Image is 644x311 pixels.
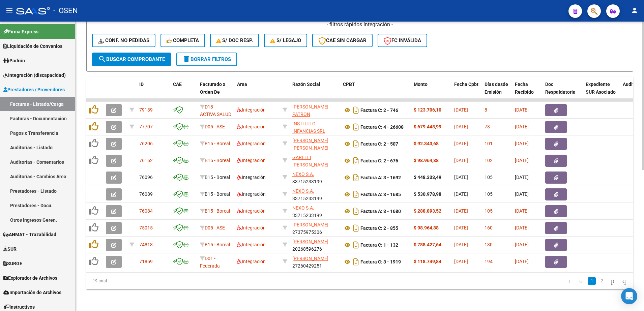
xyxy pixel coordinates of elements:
[485,208,493,214] span: 105
[292,187,338,201] div: 33715233199
[411,77,451,107] datatable-header-cell: Monto
[176,53,237,66] button: Borrar Filtros
[414,158,439,163] strong: $ 98.964,88
[292,137,338,151] div: 27304428150
[3,28,38,35] span: Firma Express
[454,242,468,247] span: [DATE]
[515,191,529,197] span: [DATE]
[98,37,149,43] span: Conf. no pedidas
[92,21,627,28] h4: - filtros rápidos Integración -
[360,158,398,163] strong: Factura C: 2 - 676
[454,225,468,230] span: [DATE]
[205,158,230,163] span: B15 - Boreal
[237,175,266,180] span: Integración
[237,124,266,129] span: Integración
[292,188,314,194] span: NEXO S.A.
[360,192,401,197] strong: Factura A: 3 - 1685
[205,225,225,230] span: D05 - ASE
[270,37,301,43] span: S/ legajo
[139,191,153,197] span: 76089
[160,34,205,47] button: Completa
[210,34,259,47] button: S/ Doc Resp.
[454,158,468,163] span: [DATE]
[352,189,360,200] i: Descargar documento
[598,277,606,285] a: 2
[292,103,338,117] div: 27201627929
[237,191,266,197] span: Integración
[414,242,441,247] strong: $ 788.427,64
[515,225,529,230] span: [DATE]
[485,191,493,197] span: 105
[237,208,266,214] span: Integración
[515,124,529,129] span: [DATE]
[619,277,629,285] a: go to last page
[588,277,596,285] a: 1
[414,208,441,214] strong: $ 288.893,52
[139,175,153,180] span: 76096
[515,242,529,247] span: [DATE]
[290,77,340,107] datatable-header-cell: Razón Social
[512,77,543,107] datatable-header-cell: Fecha Recibido
[352,206,360,217] i: Descargar documento
[292,222,328,227] span: [PERSON_NAME]
[3,57,25,64] span: Padrón
[485,107,487,113] span: 8
[205,141,230,146] span: B15 - Boreal
[139,242,153,247] span: 74818
[292,204,338,218] div: 33715233199
[485,175,493,180] span: 105
[414,124,441,129] strong: $ 679.448,99
[454,107,468,113] span: [DATE]
[352,223,360,234] i: Descargar documento
[167,37,199,43] span: Completa
[139,208,153,214] span: 76084
[454,191,468,197] span: [DATE]
[3,303,35,311] span: Instructivos
[515,141,529,146] span: [DATE]
[378,34,427,47] button: FC Inválida
[205,175,230,180] span: B15 - Boreal
[360,107,398,113] strong: Factura C: 2 - 746
[237,158,266,163] span: Integración
[543,77,583,107] datatable-header-cell: Doc Respaldatoria
[292,205,314,211] span: NEXO S.A.
[139,124,153,129] span: 77707
[360,209,401,214] strong: Factura A: 3 - 1680
[139,141,153,146] span: 76206
[237,225,266,230] span: Integración
[352,122,360,132] i: Descargar documento
[139,259,153,264] span: 71859
[485,141,493,146] span: 101
[173,82,182,87] span: CAE
[485,82,508,95] span: Días desde Emisión
[485,124,490,129] span: 73
[384,37,421,43] span: FC Inválida
[292,120,338,134] div: 30708592885
[312,34,373,47] button: CAE SIN CARGAR
[343,82,355,87] span: CPBT
[182,56,231,62] span: Borrar Filtros
[414,82,428,87] span: Monto
[454,175,468,180] span: [DATE]
[360,242,398,248] strong: Factura C: 1 - 132
[597,275,607,287] li: page 2
[237,82,247,87] span: Area
[583,77,620,107] datatable-header-cell: Expediente SUR Asociado
[182,55,191,63] mat-icon: delete
[205,208,230,214] span: B15 - Boreal
[485,242,493,247] span: 130
[587,275,597,287] li: page 1
[515,158,529,163] span: [DATE]
[292,155,328,168] span: GARELLI [PERSON_NAME]
[139,158,153,163] span: 76162
[414,175,441,180] strong: $ 448.333,49
[92,34,155,47] button: Conf. no pedidas
[3,289,61,296] span: Importación de Archivos
[3,245,17,253] span: SUR
[205,242,230,247] span: B15 - Boreal
[454,124,468,129] span: [DATE]
[482,77,512,107] datatable-header-cell: Días desde Emisión
[352,105,360,116] i: Descargar documento
[205,191,230,197] span: B15 - Boreal
[237,141,266,146] span: Integración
